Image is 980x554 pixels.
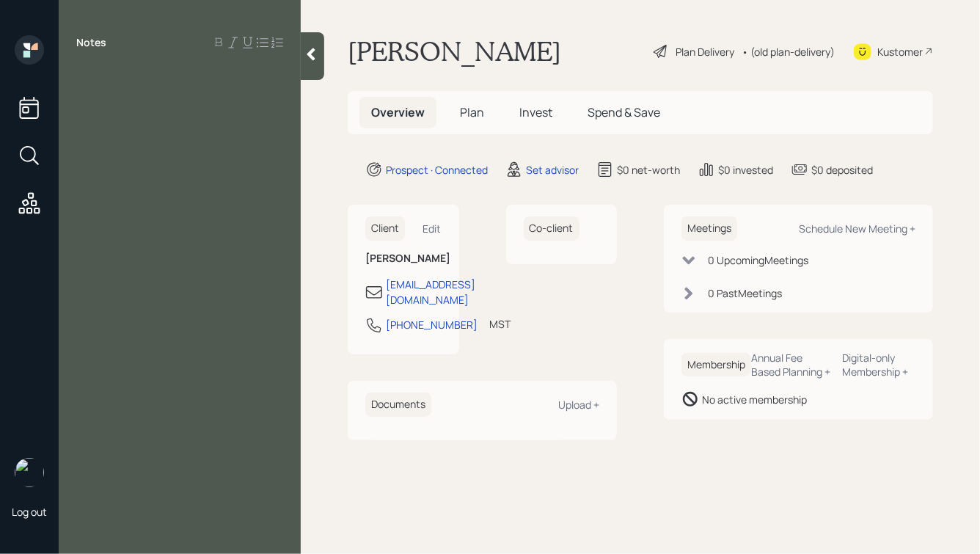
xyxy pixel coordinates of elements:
[365,252,442,265] h6: [PERSON_NAME]
[423,222,442,236] div: Edit
[708,252,808,268] div: 0 Upcoming Meeting s
[681,353,751,377] h6: Membership
[751,351,831,379] div: Annual Fee Based Planning +
[799,222,915,236] div: Schedule New Meeting +
[365,216,405,241] h6: Client
[76,35,106,50] label: Notes
[526,162,579,178] div: Set advisor
[843,351,915,379] div: Digital-only Membership +
[588,104,660,120] span: Spend & Save
[558,398,599,412] div: Upload +
[386,162,488,178] div: Prospect · Connected
[708,285,782,301] div: 0 Past Meeting s
[386,317,478,332] div: [PHONE_NUMBER]
[489,316,511,332] div: MST
[460,104,484,120] span: Plan
[702,392,807,407] div: No active membership
[877,44,923,59] div: Kustomer
[386,277,475,307] div: [EMAIL_ADDRESS][DOMAIN_NAME]
[681,216,737,241] h6: Meetings
[371,104,425,120] span: Overview
[617,162,680,178] div: $0 net-worth
[742,44,835,59] div: • (old plan-delivery)
[365,393,431,417] h6: Documents
[718,162,773,178] div: $0 invested
[811,162,873,178] div: $0 deposited
[519,104,552,120] span: Invest
[524,216,579,241] h6: Co-client
[12,505,47,519] div: Log out
[348,35,561,68] h1: [PERSON_NAME]
[15,458,44,487] img: hunter_neumayer.jpg
[676,44,734,59] div: Plan Delivery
